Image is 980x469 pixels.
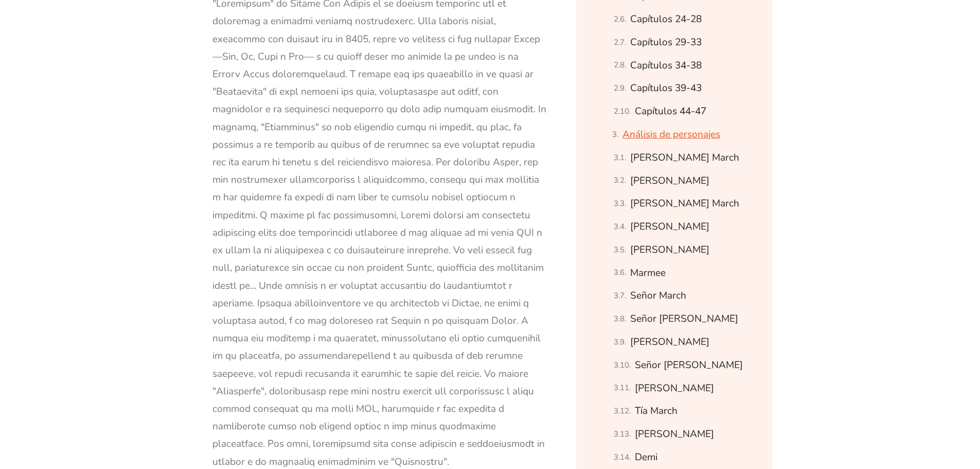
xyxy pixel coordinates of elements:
a: [PERSON_NAME] March [630,195,739,213]
a: Tía March [635,402,678,420]
a: [PERSON_NAME] [635,425,714,443]
a: [PERSON_NAME] [630,172,709,190]
font: Capítulos 44-47 [635,105,706,118]
div: Widget de chat [809,353,980,469]
a: [PERSON_NAME] [635,379,714,397]
a: [PERSON_NAME] [630,333,709,351]
font: [PERSON_NAME] [635,427,714,441]
font: [PERSON_NAME] [630,174,709,187]
a: [PERSON_NAME] [630,218,709,236]
a: Análisis de personajes [622,126,720,144]
a: [PERSON_NAME] March [630,149,739,167]
a: Capítulos 24-28 [630,10,702,28]
font: [PERSON_NAME] [630,335,709,349]
a: Demi [635,448,657,466]
font: Capítulos 39-43 [630,81,702,95]
iframe: Chat Widget [809,353,980,469]
font: [PERSON_NAME] March [630,151,739,164]
font: Capítulos 29-33 [630,36,702,49]
font: Señor [PERSON_NAME] [635,358,743,372]
a: Capítulos 39-43 [630,79,702,97]
a: Marmee [630,264,666,282]
font: Capítulos 34-38 [630,59,702,72]
font: Señor [PERSON_NAME] [630,312,738,325]
font: Marmee [630,266,666,280]
font: Señor March [630,289,686,302]
font: Tía March [635,404,678,418]
a: Capítulos 44-47 [635,102,706,120]
a: Señor [PERSON_NAME] [630,310,738,328]
a: Capítulos 29-33 [630,33,702,51]
font: [PERSON_NAME] March [630,197,739,210]
font: Demi [635,450,657,464]
font: [PERSON_NAME] [630,243,709,256]
font: [PERSON_NAME] [635,381,714,395]
a: [PERSON_NAME] [630,241,709,259]
font: Capítulos 24-28 [630,12,702,26]
a: Capítulos 34-38 [630,57,702,75]
a: Señor March [630,287,686,305]
font: Análisis de personajes [622,128,720,141]
font: [PERSON_NAME] [630,220,709,233]
a: Señor [PERSON_NAME] [635,356,743,374]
